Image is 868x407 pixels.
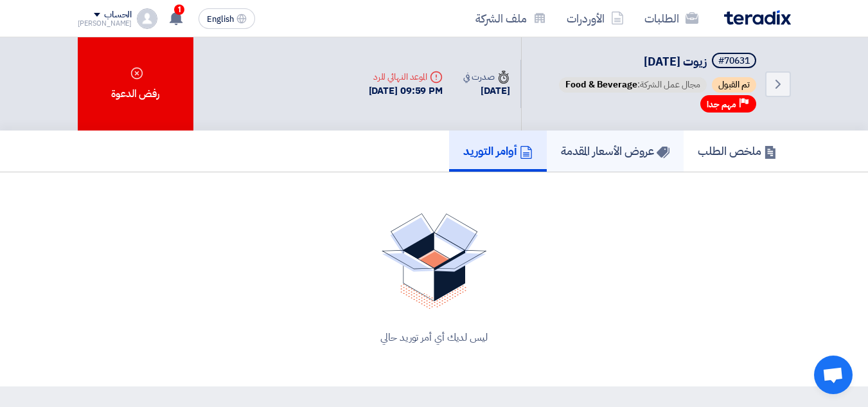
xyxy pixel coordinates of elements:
a: الطلبات [634,3,709,33]
span: English [207,15,234,24]
button: English [199,8,255,29]
a: عروض الأسعار المقدمة [547,131,684,172]
div: الموعد النهائي للرد [369,70,443,84]
span: تم القبول [712,77,756,93]
a: الأوردرات [556,3,634,33]
div: #70631 [718,57,750,66]
a: ملخص الطلب [684,131,791,172]
h5: زيوت يوليو 2025 [556,53,759,71]
img: Teradix logo [724,10,791,25]
span: Food & Beverage [565,78,637,91]
div: [DATE] [463,84,509,98]
span: 1 [174,5,184,15]
a: ملف الشركة [465,3,556,33]
div: رفض الدعوة [78,37,193,131]
img: No Quotations Found! [382,213,487,309]
span: زيوت [DATE] [644,53,707,70]
div: [PERSON_NAME] [78,20,132,27]
div: صدرت في [463,70,509,84]
h5: أوامر التوريد [463,143,533,158]
a: Open chat [814,356,853,394]
div: الحساب [104,10,132,21]
div: ليس لديك أي أمر توريد حالي [93,330,775,345]
span: مجال عمل الشركة: [559,77,707,93]
a: أوامر التوريد [449,131,547,172]
span: مهم جدا [707,98,736,111]
h5: ملخص الطلب [698,143,777,158]
img: profile_test.png [137,8,157,29]
div: [DATE] 09:59 PM [369,84,443,98]
h5: عروض الأسعار المقدمة [561,143,669,158]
